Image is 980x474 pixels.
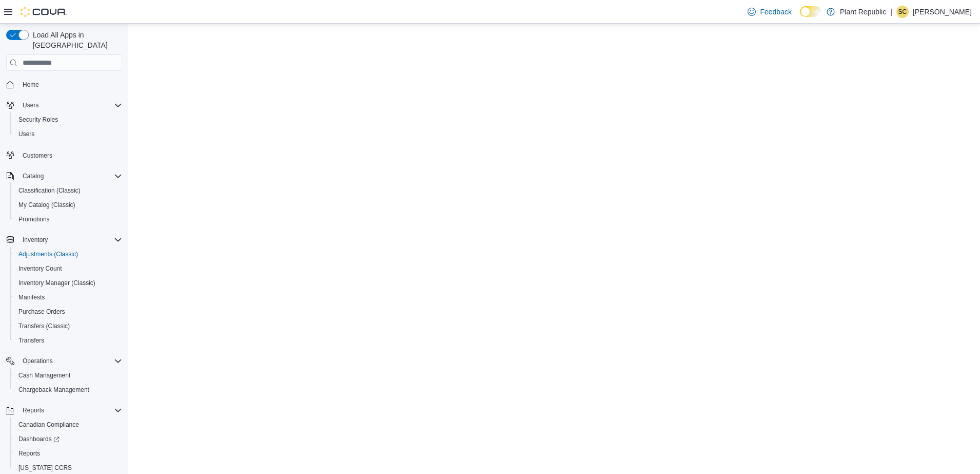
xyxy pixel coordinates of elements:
[14,334,48,347] a: Transfers
[14,306,122,318] span: Purchase Orders
[10,261,126,276] button: Inventory Count
[18,464,72,472] span: [US_STATE] CCRS
[14,462,76,474] a: [US_STATE] CCRS
[14,369,74,382] a: Cash Management
[14,384,93,396] a: Chargeback Management
[10,333,126,348] button: Transfers
[18,79,43,91] a: Home
[10,446,126,461] button: Reports
[14,334,122,347] span: Transfers
[18,99,122,111] span: Users
[14,277,122,289] span: Inventory Manager (Classic)
[14,447,44,460] a: Reports
[23,357,53,365] span: Operations
[14,184,122,197] span: Classification (Classic)
[10,432,126,446] a: Dashboards
[743,2,795,22] a: Feedback
[18,170,48,182] button: Catalog
[14,320,122,332] span: Transfers (Classic)
[10,112,126,127] button: Security Roles
[23,236,48,244] span: Inventory
[14,199,122,211] span: My Catalog (Classic)
[10,127,126,141] button: Users
[18,186,81,195] span: Classification (Classic)
[800,6,821,17] input: Dark Mode
[29,30,122,50] span: Load All Apps in [GEOGRAPHIC_DATA]
[18,201,75,209] span: My Catalog (Classic)
[10,183,126,198] button: Classification (Classic)
[14,248,82,260] a: Adjustments (Classic)
[18,234,52,246] button: Inventory
[18,355,57,367] button: Operations
[14,291,49,304] a: Manifests
[14,433,122,445] span: Dashboards
[18,130,34,138] span: Users
[14,213,54,225] a: Promotions
[18,149,56,162] a: Customers
[21,7,67,17] img: Cova
[10,247,126,261] button: Adjustments (Classic)
[18,99,43,111] button: Users
[23,81,39,89] span: Home
[10,198,126,212] button: My Catalog (Classic)
[18,386,89,394] span: Chargeback Management
[18,404,122,416] span: Reports
[896,6,909,18] div: Samantha Crosby
[18,371,70,380] span: Cash Management
[2,77,126,92] button: Home
[18,148,122,161] span: Customers
[14,128,122,140] span: Users
[2,233,126,247] button: Inventory
[18,355,122,367] span: Operations
[14,384,122,396] span: Chargeback Management
[10,383,126,397] button: Chargeback Management
[14,199,80,211] a: My Catalog (Classic)
[18,308,65,316] span: Purchase Orders
[14,213,122,225] span: Promotions
[14,419,83,431] a: Canadian Compliance
[18,170,122,182] span: Catalog
[18,116,58,124] span: Security Roles
[18,250,78,258] span: Adjustments (Classic)
[23,406,44,414] span: Reports
[14,447,122,460] span: Reports
[18,449,40,458] span: Reports
[14,320,74,332] a: Transfers (Classic)
[10,276,126,290] button: Inventory Manager (Classic)
[898,6,907,18] span: SC
[2,354,126,368] button: Operations
[18,264,62,273] span: Inventory Count
[14,262,122,275] span: Inventory Count
[840,6,886,18] p: Plant Republic
[760,7,791,17] span: Feedback
[18,404,48,416] button: Reports
[18,234,122,246] span: Inventory
[23,151,52,160] span: Customers
[890,6,892,18] p: |
[14,128,38,140] a: Users
[18,322,70,330] span: Transfers (Classic)
[18,421,79,429] span: Canadian Compliance
[14,113,62,126] a: Security Roles
[10,319,126,333] button: Transfers (Classic)
[10,368,126,383] button: Cash Management
[18,336,44,345] span: Transfers
[2,403,126,418] button: Reports
[14,291,122,304] span: Manifests
[23,101,38,109] span: Users
[18,279,95,287] span: Inventory Manager (Classic)
[14,262,66,275] a: Inventory Count
[14,184,85,197] a: Classification (Classic)
[18,78,122,91] span: Home
[18,293,45,301] span: Manifests
[2,169,126,183] button: Catalog
[800,17,800,17] span: Dark Mode
[14,306,69,318] a: Purchase Orders
[2,98,126,112] button: Users
[10,212,126,226] button: Promotions
[10,418,126,432] button: Canadian Compliance
[18,435,60,443] span: Dashboards
[14,113,122,126] span: Security Roles
[14,369,122,382] span: Cash Management
[14,248,122,260] span: Adjustments (Classic)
